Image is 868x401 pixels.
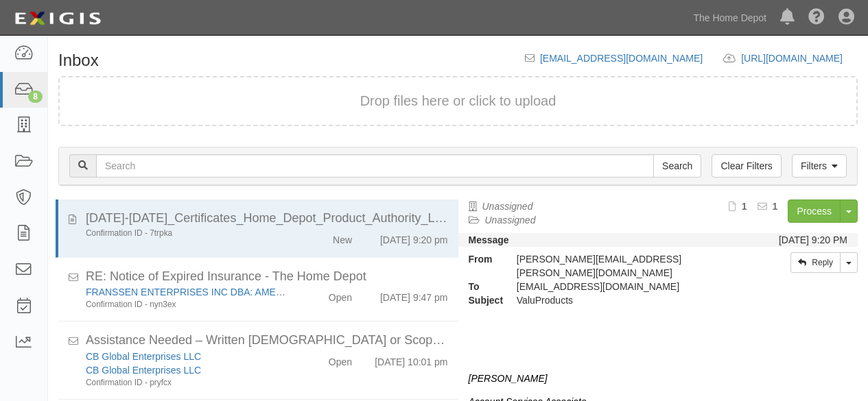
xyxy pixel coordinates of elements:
div: Confirmation ID - pryfcx [86,377,288,389]
a: Unassigned [485,215,536,226]
a: Unassigned [482,201,533,212]
div: [DATE] 9:20 pm [380,228,448,247]
a: [EMAIL_ADDRESS][DOMAIN_NAME] [540,53,703,64]
div: [DATE] 10:01 pm [375,350,447,369]
div: [DATE] 9:47 pm [380,285,448,304]
strong: Message [469,234,509,245]
a: FRANSSEN ENTERPRISES INC DBA: AMERICAN CLEANING TECHNOLOGIES [86,287,436,297]
div: [PERSON_NAME][EMAIL_ADDRESS][PERSON_NAME][DOMAIN_NAME] [506,252,748,280]
div: 8 [28,90,43,103]
i: [PERSON_NAME] [469,373,548,384]
a: Reply [790,252,841,273]
div: Open [329,350,352,369]
a: [URL][DOMAIN_NAME] [741,53,858,64]
h1: Inbox [58,51,99,69]
div: Confirmation ID - nyn3ex [86,299,288,311]
i: Help Center - Complianz [808,10,825,26]
div: Confirmation ID - 7trpka [86,228,288,239]
button: Drop files here or click to upload [360,91,556,111]
a: CB Global Enterprises LLC [86,351,201,362]
b: 1 [742,201,747,212]
div: inbox@thdmerchandising.complianz.com [506,280,748,293]
strong: From [458,252,506,266]
a: The Home Depot [686,4,773,32]
div: Assistance Needed – Written Contract or Scope of Work for COI (Home Depot Onboarding) [86,332,448,350]
div: New [333,228,352,247]
a: CB Global Enterprises LLC [86,365,201,376]
div: Open [329,285,352,304]
strong: Subject [458,293,506,307]
div: [DATE] 9:20 PM [779,233,847,247]
strong: To [458,280,506,293]
input: Search [96,154,654,178]
a: Filters [792,154,847,178]
a: Clear Filters [712,154,781,178]
div: ValuProducts [506,293,748,307]
div: RE: Notice of Expired Insurance - The Home Depot [86,268,448,286]
b: 1 [773,201,778,212]
a: Process [788,199,841,223]
img: logo-5460c22ac91f19d4615b14bd174203de0afe785f0fc80cf4dbbc73dc1793850b.png [10,6,105,31]
div: 2025-2026_Certificates_Home_Depot_Product_Authority_LLC-ValuProducts.pdf [86,210,448,228]
input: Search [653,154,701,178]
